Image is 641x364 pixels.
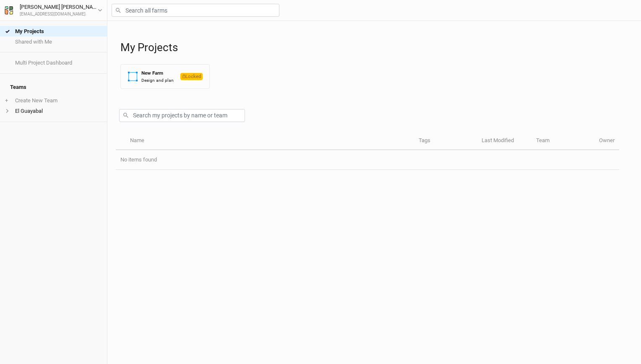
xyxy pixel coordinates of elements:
input: Search my projects by name or team [119,109,245,122]
th: Tags [414,132,477,150]
div: New Farm [141,70,174,77]
h1: My Projects [120,41,633,54]
button: New FarmDesign and planLocked [120,64,210,89]
span: Locked [180,73,203,80]
h4: Teams [5,79,102,96]
th: Team [532,132,594,150]
th: Last Modified [477,132,532,150]
div: [PERSON_NAME] [PERSON_NAME] [20,3,98,11]
td: No items found [116,150,619,170]
input: Search all farms [112,4,279,17]
div: [EMAIL_ADDRESS][DOMAIN_NAME] [20,11,98,18]
th: Owner [594,132,619,150]
span: + [5,97,8,104]
div: Design and plan [141,77,174,83]
th: Name [125,132,414,150]
button: [PERSON_NAME] [PERSON_NAME][EMAIL_ADDRESS][DOMAIN_NAME] [4,3,103,18]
